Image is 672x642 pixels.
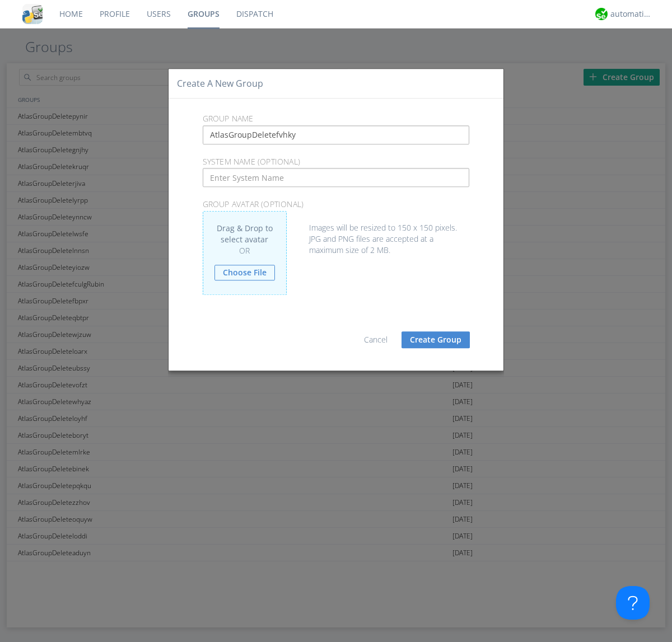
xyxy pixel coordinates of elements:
[595,8,608,20] img: d2d01cd9b4174d08988066c6d424eccd
[177,77,263,90] h4: Create a New Group
[364,334,388,345] a: Cancel
[203,125,470,144] input: Enter Group Name
[194,198,478,210] p: Group Avatar (optional)
[203,168,470,187] input: Enter System Name
[194,156,478,168] p: System Name (optional)
[194,113,478,125] p: Group Name
[22,4,43,24] img: cddb5a64eb264b2086981ab96f4c1ba7
[214,265,275,280] a: Choose File
[610,8,652,20] div: automation+atlas
[214,245,275,256] div: OR
[203,211,287,295] div: Drag & Drop to select avatar
[203,211,470,256] div: Images will be resized to 150 x 150 pixels. JPG and PNG files are accepted at a maximum size of 2...
[402,331,470,348] button: Create Group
